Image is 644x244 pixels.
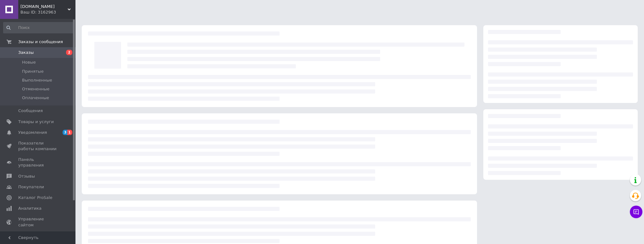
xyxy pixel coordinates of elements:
[18,50,34,55] span: Заказы
[22,95,49,101] span: Оплаченные
[22,69,44,74] span: Принятые
[67,130,72,135] span: 1
[18,206,42,211] span: Аналитика
[22,77,52,83] span: Выполненные
[18,119,54,125] span: Товары и услуги
[18,173,35,179] span: Отзывы
[63,130,68,135] span: 3
[18,195,52,201] span: Каталог ProSale
[66,50,72,55] span: 2
[18,216,58,228] span: Управление сайтом
[20,9,75,15] div: Ваш ID: 3162963
[22,86,49,92] span: Отмененные
[18,108,43,114] span: Сообщения
[22,60,36,65] span: Новые
[3,22,74,33] input: Поиск
[18,130,47,135] span: Уведомления
[18,157,58,168] span: Панель управления
[18,39,63,45] span: Заказы и сообщения
[18,184,44,190] span: Покупатели
[20,4,68,9] span: Print-zip.com.ua
[630,206,642,218] button: Чат с покупателем
[18,140,58,152] span: Показатели работы компании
